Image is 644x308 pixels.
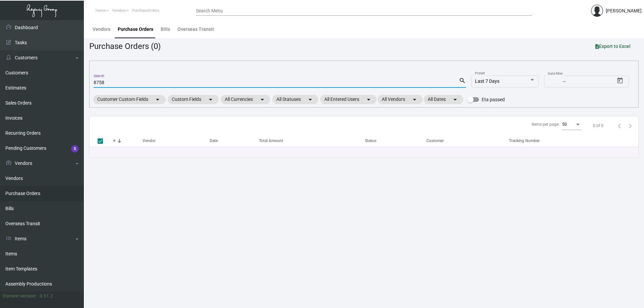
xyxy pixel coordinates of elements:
div: Items per page: [532,121,559,127]
button: Previous page [614,120,625,131]
mat-icon: arrow_drop_down [258,96,266,104]
span: Vendors [112,8,126,13]
mat-icon: arrow_drop_down [154,96,162,104]
div: Date [210,138,259,144]
button: Open calendar [615,75,626,86]
mat-icon: arrow_drop_down [365,96,373,104]
button: Next page [625,120,636,131]
button: Export to Excel [590,40,636,52]
div: Vendor [143,138,156,144]
mat-chip: Custom Fields [168,95,219,104]
input: Start date [548,79,561,84]
mat-icon: search [459,77,466,85]
div: 0 of 0 [593,123,603,129]
mat-icon: arrow_drop_down [451,96,459,104]
div: Customer [426,138,444,144]
div: Current version: [3,293,37,300]
mat-icon: arrow_drop_down [306,96,314,104]
span: Export to Excel [595,44,631,49]
mat-chip: All Dates [424,95,463,104]
img: admin@bootstrapmaster.com [591,5,603,17]
span: Home [96,8,106,13]
div: Total Amount [259,138,283,144]
span: Eta passed [482,96,505,104]
mat-select: Items per page: [562,122,581,127]
div: Status [365,138,376,144]
mat-chip: All Entered Users [320,95,377,104]
div: Status [365,138,426,144]
div: Tracking Number [509,138,638,144]
mat-icon: arrow_drop_down [207,96,215,104]
div: # [113,138,115,144]
div: Vendor [143,138,210,144]
div: Tracking Number [509,138,540,144]
div: # [113,138,143,144]
div: Date [210,138,218,144]
div: [PERSON_NAME] [606,7,642,14]
div: Customer [426,138,509,144]
span: – [563,79,566,84]
div: Bills [161,26,170,33]
input: End date [567,79,599,84]
div: Purchase Orders (0) [89,40,161,52]
mat-chip: All Statuses [272,95,318,104]
span: PurchaseOrders [132,8,159,13]
mat-chip: All Vendors [378,95,423,104]
div: 0.51.2 [40,293,53,300]
span: 50 [562,122,567,127]
div: Purchase Orders [118,26,153,33]
div: Vendors [93,26,110,33]
span: Last 7 Days [475,78,499,84]
div: Total Amount [259,138,365,144]
mat-chip: Customer Custom Fields [93,95,166,104]
mat-chip: All Currencies [221,95,270,104]
div: Overseas Transit [177,26,214,33]
mat-icon: arrow_drop_down [411,96,419,104]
